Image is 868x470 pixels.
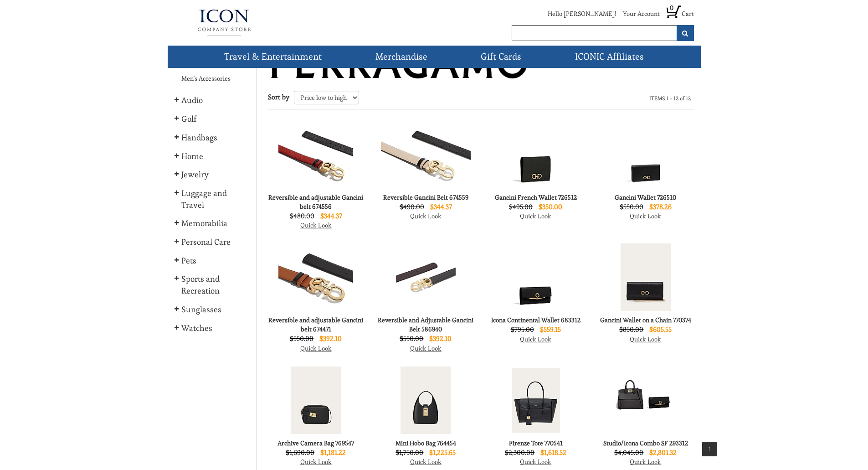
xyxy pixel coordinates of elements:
img: Reversible Gancini Belt 674559 [381,121,471,188]
a: Quick Look [630,458,661,466]
img: Firenze Tote 770541 [512,368,560,433]
a: Quick Look [520,212,551,220]
a: Quick Look [520,335,551,343]
label: $344.37 [318,211,344,221]
h4: Archive Camera Bag 769547 [268,439,364,448]
h4: Reversible and Adjustable Gancini Belt 586940 [378,315,474,334]
img: Archive Camera Bag 769547 [291,367,341,434]
a: ↑ [702,442,717,456]
h4: Gancini French Wallet 726512 [488,193,584,202]
label: $4,045.00 [612,448,646,457]
a: Quick Look [300,221,332,229]
a: Travel & Entertainment [221,46,325,68]
h4: Reversible and adjustable Gancini belt 674556 [268,193,364,211]
img: Gancini Wallet on a Chain 770374 [621,243,671,311]
a: Golf [175,113,201,125]
a: Quick Look [630,212,661,220]
img: Gancini French Wallet 726512 [491,121,580,188]
label: $550.00 [288,334,316,343]
a: Sports and Recreation [175,273,250,296]
h4: Gancini Wallet on a Chain 770374 [597,315,693,325]
label: $490.00 [397,202,426,212]
label: $795.00 [508,325,536,334]
label: $392.10 [317,334,344,343]
a: Memorabilia [175,217,232,229]
label: $344.37 [428,202,454,212]
label: Sort by [268,90,294,104]
label: $378.26 [647,202,674,212]
li: ITEMS 1 - 12 of 12 [646,94,694,102]
img: Reversible and adjustable Gancini belt 674556 [278,121,353,188]
a: Luggage and Travel [175,187,250,211]
label: $392.10 [427,334,454,343]
a: Sunglasses [175,304,226,315]
img: Mini Hobo Bag 764454 [401,367,451,434]
label: $495.00 [507,202,535,212]
img: Reversible and Adjustable Gancini Belt 586940 [396,243,456,311]
img: Icona Continental Wallet 683312 [506,243,565,311]
label: $2,801.32 [647,448,679,457]
a: Watches [175,322,217,334]
h4: Studio/Icona Combo SF 293312 [597,439,693,448]
a: Personal Care [175,236,235,248]
label: $1,225.65 [427,448,458,457]
a: Audio [175,94,207,106]
label: $559.15 [538,325,563,334]
label: $550.00 [397,334,426,343]
a: ICONIC Affiliates [571,46,647,68]
label: $550.00 [617,202,646,212]
label: $1,618.52 [538,448,569,457]
a: Pets [175,255,201,267]
h4: Firenze Tote 770541 [488,439,584,448]
label: $1,690.00 [283,448,317,457]
label: $480.00 [288,211,317,221]
a: Quick Look [630,335,661,343]
label: $850.00 [617,325,646,334]
label: $1,750.00 [393,448,426,457]
li: Hello [PERSON_NAME]! [541,9,616,23]
a: 0 Cart [667,10,694,18]
a: Quick Look [410,344,442,352]
a: Merchandise [372,46,431,68]
h4: Reversible Gancini Belt 674559 [378,193,474,202]
img: Studio/Icona Combo SF 293312 [612,367,679,434]
h4: Gancini Wallet 726510 [597,193,693,202]
a: Your Account [623,10,660,18]
a: Quick Look [410,212,442,220]
h4: Reversible and adjustable Gancini belt 674471 [268,315,364,334]
a: Jewelry [175,169,213,181]
label: $2,300.00 [503,448,537,457]
img: Gancini Wallet 726510 [616,121,675,188]
h4: Icona Continental Wallet 683312 [488,315,584,325]
a: Handbags [175,132,222,144]
a: Gift Cards [477,46,525,68]
a: Quick Look [410,458,442,466]
a: Quick Look [520,458,551,466]
a: Home [175,150,208,162]
label: $350.00 [536,202,565,212]
label: $605.55 [647,325,674,334]
a: Quick Look [300,344,332,352]
img: Reversible and adjustable Gancini belt 674471 [278,243,353,311]
h4: Mini Hobo Bag 764454 [378,439,474,448]
a: Men's Accessories [175,74,235,83]
a: Quick Look [300,458,332,466]
label: $1,181.22 [318,448,348,457]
